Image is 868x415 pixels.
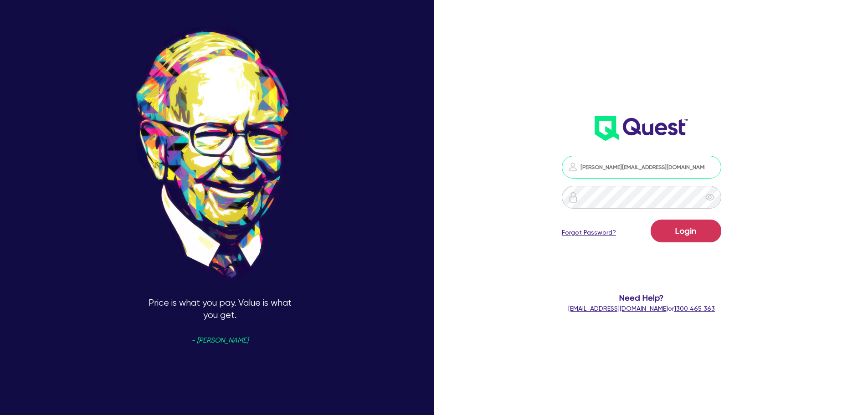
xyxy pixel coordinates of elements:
a: [EMAIL_ADDRESS][DOMAIN_NAME] [568,305,668,312]
img: icon-password [568,192,579,203]
span: Need Help? [525,292,758,304]
input: Email address [562,156,721,179]
img: icon-password [567,161,578,172]
span: eye [705,193,714,202]
a: Forgot Password? [562,228,616,237]
img: wH2k97JdezQIQAAAABJRU5ErkJggg== [595,116,688,141]
span: - [PERSON_NAME] [191,337,248,344]
span: or [568,305,715,312]
tcxspan: Call 1300 465 363 via 3CX [674,305,715,312]
button: Login [651,220,721,242]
